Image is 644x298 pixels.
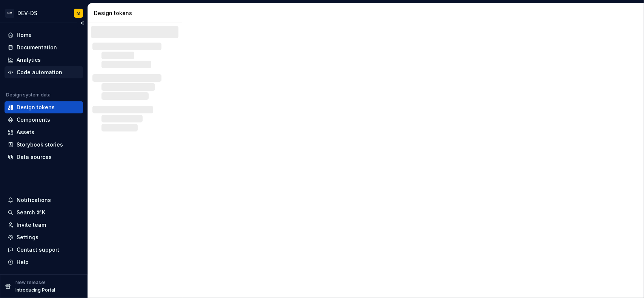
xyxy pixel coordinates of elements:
a: Analytics [5,54,83,66]
div: Settings [17,234,38,241]
button: Search ⌘K [5,206,83,219]
div: Help [17,258,29,266]
a: Home [5,29,83,41]
div: Design system data [6,92,51,98]
div: Data sources [17,153,52,161]
p: Introducing Portal [15,287,55,293]
div: Invite team [17,221,46,229]
button: SMDEV-DSM [2,5,86,21]
button: Help [5,256,83,268]
a: Code automation [5,66,83,78]
a: Components [5,114,83,126]
div: Storybook stories [17,141,63,148]
div: SM [5,9,14,18]
a: Data sources [5,151,83,163]
div: Notifications [17,196,51,204]
div: Code automation [17,69,62,76]
div: Search ⌘K [17,209,45,216]
div: Analytics [17,56,41,64]
div: Home [17,31,32,39]
div: Contact support [17,246,59,254]
button: Notifications [5,194,83,206]
p: New release! [15,280,45,286]
div: M [77,10,80,16]
button: Collapse sidebar [77,18,88,28]
div: DEV-DS [17,9,37,17]
div: Components [17,116,50,124]
a: Design tokens [5,101,83,113]
div: Design tokens [17,104,55,111]
a: Invite team [5,219,83,231]
a: Documentation [5,41,83,53]
button: Contact support [5,244,83,256]
div: Design tokens [94,9,179,17]
a: Settings [5,231,83,243]
a: Assets [5,126,83,138]
div: Assets [17,128,34,136]
div: Documentation [17,44,57,51]
a: Storybook stories [5,139,83,151]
